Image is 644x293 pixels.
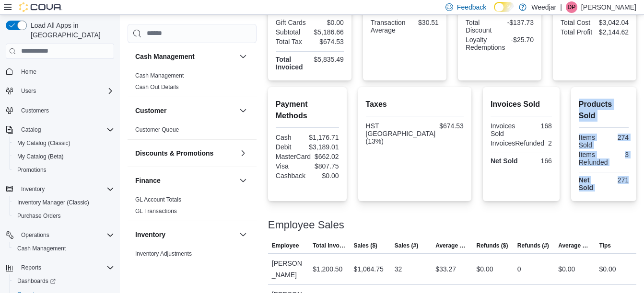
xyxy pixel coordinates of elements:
[439,122,464,130] div: $674.53
[2,228,118,242] button: Operations
[17,124,45,135] button: Catalog
[19,2,62,12] img: Cova
[313,242,346,249] span: Total Invoiced
[309,162,339,170] div: $807.75
[502,19,534,26] div: -$137.73
[135,52,235,61] button: Cash Management
[309,134,339,141] div: $1,176.71
[494,2,514,12] input: Dark Mode
[17,66,114,78] span: Home
[13,164,50,176] a: Promotions
[268,254,309,284] div: [PERSON_NAME]
[491,122,519,137] div: Invoices Sold
[395,242,418,249] span: Sales (#)
[135,261,213,269] span: Inventory by Product Historical
[276,134,305,141] div: Cash
[2,65,118,79] button: Home
[13,197,114,208] span: Inventory Manager (Classic)
[135,126,179,134] span: Customer Queue
[566,1,577,13] div: Dora Pereira
[135,148,235,158] button: Discounts & Promotions
[366,99,464,110] h2: Taxes
[509,36,534,44] div: -$25.70
[517,263,521,275] div: 0
[21,264,41,271] span: Reports
[597,28,629,36] div: $2,144.62
[17,262,114,273] span: Reports
[353,242,377,249] span: Sales ($)
[13,275,59,287] a: Dashboards
[135,262,213,269] a: Inventory by Product Historical
[558,263,575,275] div: $0.00
[128,70,257,97] div: Cash Management
[13,210,65,222] a: Purchase Orders
[135,208,177,214] a: GL Transactions
[309,172,339,180] div: $0.00
[548,139,552,147] div: 2
[494,12,494,12] span: Dark Mode
[128,194,257,221] div: Finance
[135,52,195,61] h3: Cash Management
[237,105,249,116] button: Customer
[581,1,636,13] p: [PERSON_NAME]
[135,148,213,158] h3: Discounts & Promotions
[21,68,36,76] span: Home
[135,196,181,203] span: GL Account Totals
[21,107,49,114] span: Customers
[276,153,311,160] div: MasterCard
[27,21,114,40] span: Load All Apps in [GEOGRAPHIC_DATA]
[17,139,70,147] span: My Catalog (Classic)
[10,196,118,209] button: Inventory Manager (Classic)
[135,196,181,203] a: GL Account Totals
[21,185,45,193] span: Inventory
[579,151,608,166] div: Items Refunded
[579,134,602,149] div: Items Sold
[17,245,66,252] span: Cash Management
[135,207,177,215] span: GL Transactions
[560,1,562,13] p: |
[2,123,118,136] button: Catalog
[21,126,41,134] span: Catalog
[276,143,305,151] div: Debit
[466,36,505,51] div: Loyalty Redemptions
[13,275,114,287] span: Dashboards
[17,183,114,195] span: Inventory
[21,231,49,239] span: Operations
[17,229,114,241] span: Operations
[579,99,629,122] h2: Products Sold
[477,263,493,275] div: $0.00
[135,106,235,115] button: Customer
[10,163,118,177] button: Promotions
[135,83,179,91] span: Cash Out Details
[599,242,611,249] span: Tips
[276,38,308,45] div: Total Tax
[10,150,118,163] button: My Catalog (Beta)
[135,106,166,115] h3: Customer
[312,28,344,36] div: $5,186.66
[2,261,118,274] button: Reports
[17,85,114,97] span: Users
[2,103,118,117] button: Customers
[13,137,74,149] a: My Catalog (Classic)
[135,72,184,79] a: Cash Management
[523,122,552,130] div: 168
[17,229,53,241] button: Operations
[17,104,114,116] span: Customers
[312,56,344,63] div: $5,835.49
[135,176,235,185] button: Finance
[135,250,192,257] a: Inventory Adjustments
[13,243,70,254] a: Cash Management
[17,212,61,220] span: Purchase Orders
[353,263,383,275] div: $1,064.75
[135,250,192,258] span: Inventory Adjustments
[409,19,438,26] div: $30.51
[276,172,305,180] div: Cashback
[491,99,552,110] h2: Invoices Sold
[561,19,593,26] div: Total Cost
[17,183,48,195] button: Inventory
[17,199,89,206] span: Inventory Manager (Classic)
[517,242,549,249] span: Refunds (#)
[597,19,629,26] div: $3,042.04
[435,263,456,275] div: $33.27
[10,242,118,255] button: Cash Management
